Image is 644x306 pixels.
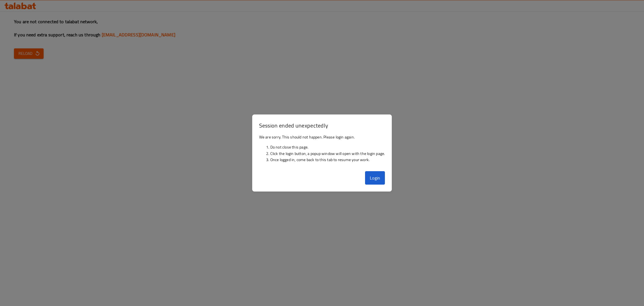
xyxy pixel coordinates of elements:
[252,132,392,169] div: We are sorry. This should not happen. Please login again.
[365,171,385,185] button: Login
[270,144,385,150] li: Do not close this page.
[259,121,385,130] h3: Session ended unexpectedly
[270,157,385,163] li: Once logged in, come back to this tab to resume your work.
[270,150,385,157] li: Click the login button, a popup window will open with the login page.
